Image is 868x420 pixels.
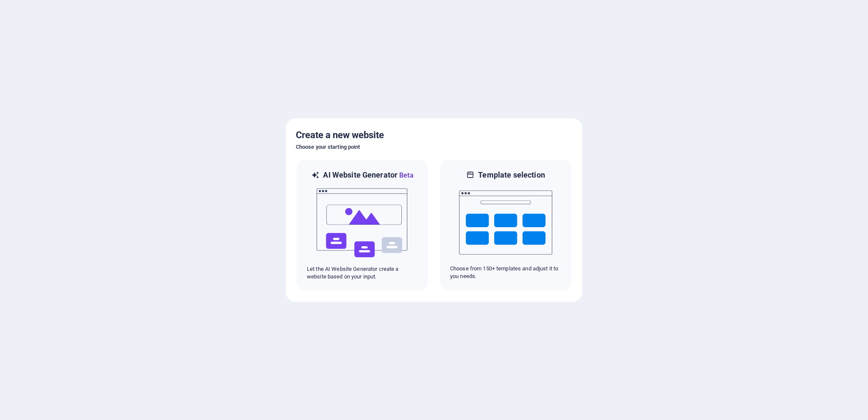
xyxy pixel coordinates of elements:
span: Beta [398,171,414,179]
h6: AI Website Generator [323,170,413,181]
div: AI Website GeneratorBetaaiLet the AI Website Generator create a website based on your input. [296,159,429,292]
img: ai [316,181,409,265]
p: Choose from 150+ templates and adjust it to you needs. [450,265,561,280]
p: Let the AI Website Generator create a website based on your input. [307,265,418,281]
h5: Create a new website [296,128,572,142]
h6: Choose your starting point [296,142,572,152]
h6: Template selection [478,170,545,180]
div: Template selectionChoose from 150+ templates and adjust it to you needs. [439,159,572,292]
